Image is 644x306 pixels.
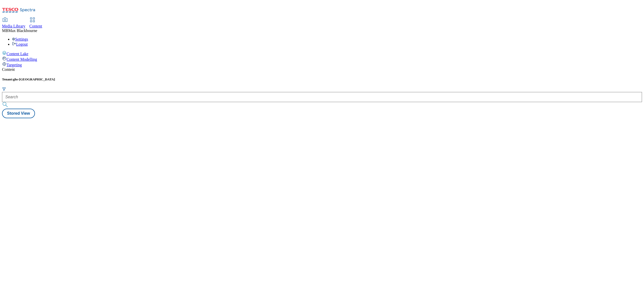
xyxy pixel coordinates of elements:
[2,56,642,62] a: Content Modelling
[7,57,37,62] span: Content Modelling
[2,87,6,91] svg: Search Filters
[2,67,642,72] div: Content
[2,77,642,81] h5: Tenant:
[2,28,8,33] span: MB
[2,62,642,67] a: Targeting
[7,63,22,67] span: Targeting
[8,28,37,33] span: Max Blackbourne
[29,18,42,28] a: Content
[12,42,28,46] a: Logout
[29,24,42,28] span: Content
[13,77,55,81] span: ghs-[GEOGRAPHIC_DATA]
[7,52,28,56] span: Content Lake
[2,92,642,102] input: Search
[2,18,25,28] a: Media Library
[2,109,35,118] button: Stored View
[12,37,28,41] a: Settings
[2,24,25,28] span: Media Library
[2,51,642,56] a: Content Lake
